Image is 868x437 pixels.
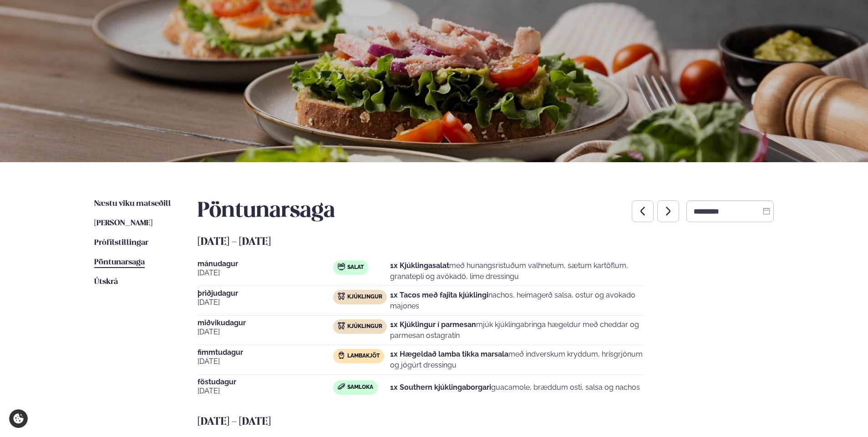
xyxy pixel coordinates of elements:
[347,264,364,271] span: Salat
[198,378,333,386] span: föstudagur
[198,356,333,367] span: [DATE]
[347,293,382,301] span: Kjúklingur
[94,277,118,288] a: Útskrá
[198,349,333,356] span: fimmtudagur
[390,319,644,341] p: mjúk kjúklingabringa hægeldur með cheddar og parmesan ostagratín
[94,278,118,286] span: Útskrá
[390,320,476,329] strong: 1x Kjúklingur í parmesan
[94,239,148,247] span: Prófílstillingar
[198,386,333,397] span: [DATE]
[198,235,774,249] h5: [DATE] - [DATE]
[390,350,508,358] strong: 1x Hægeldað lamba tikka marsala
[94,219,152,227] span: [PERSON_NAME]
[347,323,382,330] span: Kjúklingur
[390,290,644,312] p: nachos, heimagerð salsa, ostur og avokado majones
[198,268,333,278] span: [DATE]
[94,200,171,208] span: Næstu viku matseðill
[94,238,148,248] a: Prófílstillingar
[390,349,644,371] p: með indverskum kryddum, hrísgrjónum og jógúrt dressingu
[198,260,333,268] span: mánudagur
[390,261,449,270] strong: 1x Kjúklingasalat
[198,199,335,224] h2: Pöntunarsaga
[390,382,640,393] p: guacamole, bræddum osti, salsa og nachos
[338,352,345,359] img: Lamb.svg
[94,199,171,209] a: Næstu viku matseðill
[94,258,145,266] span: Pöntunarsaga
[94,218,152,229] a: [PERSON_NAME]
[338,383,345,390] img: sandwich-new-16px.svg
[347,384,373,391] span: Samloka
[338,322,345,329] img: chicken.svg
[198,297,333,308] span: [DATE]
[198,290,333,297] span: þriðjudagur
[338,293,345,300] img: chicken.svg
[338,263,345,270] img: salad.svg
[198,319,333,327] span: miðvikudagur
[198,415,774,429] h5: [DATE] - [DATE]
[347,353,380,360] span: Lambakjöt
[390,260,644,282] p: með hunangsristuðum valhnetum, sætum kartöflum, granatepli og avókadó, lime dressingu
[390,291,488,299] strong: 1x Tacos með fajita kjúklingi
[94,257,145,268] a: Pöntunarsaga
[390,383,491,392] strong: 1x Southern kjúklingaborgari
[198,327,333,338] span: [DATE]
[9,409,28,428] a: Cookie settings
